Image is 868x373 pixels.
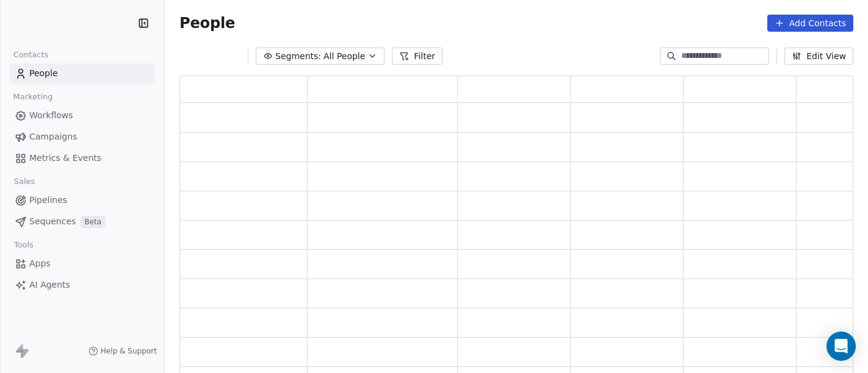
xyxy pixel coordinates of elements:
[10,127,154,147] a: Campaigns
[10,211,154,232] a: SequencesBeta
[179,14,235,32] span: People
[10,63,154,83] a: People
[10,275,154,295] a: AI Agents
[767,15,853,32] button: Add Contacts
[29,257,51,270] span: Apps
[324,50,365,63] span: All People
[29,67,58,80] span: People
[392,48,443,65] button: Filter
[784,48,853,65] button: Edit View
[29,215,76,228] span: Sequences
[8,88,58,106] span: Marketing
[29,194,67,207] span: Pipelines
[10,148,154,168] a: Metrics & Events
[10,105,154,126] a: Workflows
[9,172,40,191] span: Sales
[89,346,157,356] a: Help & Support
[29,130,77,143] span: Campaigns
[275,50,321,63] span: Segments:
[8,46,54,64] span: Contacts
[826,332,856,361] div: Open Intercom Messenger
[10,254,154,274] a: Apps
[81,216,105,228] span: Beta
[9,236,38,254] span: Tools
[29,109,73,122] span: Workflows
[29,152,101,165] span: Metrics & Events
[10,190,154,210] a: Pipelines
[29,279,70,291] span: AI Agents
[101,346,157,356] span: Help & Support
